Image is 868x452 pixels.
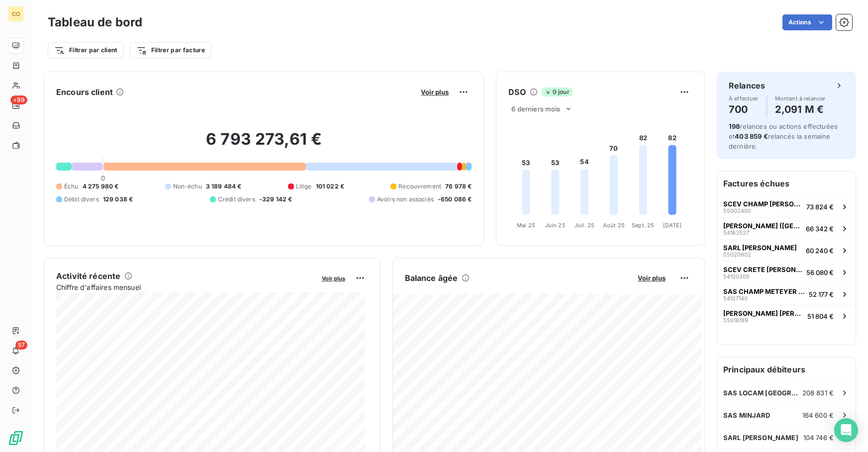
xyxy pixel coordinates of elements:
[729,80,765,91] h6: Relances
[48,42,124,58] button: Filtrer par client
[717,358,856,381] h6: Principaux débiteurs
[542,88,573,96] span: 0 jour
[806,225,834,233] span: 66 342 €
[83,182,119,191] span: 4 275 980 €
[64,182,79,191] span: Échu
[717,305,856,327] button: [PERSON_NAME] [PERSON_NAME]5501818951 804 €
[802,411,834,419] span: 164 600 €
[8,430,24,446] img: Logo LeanPay
[723,266,802,273] span: SCEV CRETE [PERSON_NAME] ET FILS
[56,270,120,282] h6: Activité récente
[729,122,838,150] span: relances ou actions effectuées et relancés la semaine dernière.
[56,282,315,292] span: Chiffre d'affaires mensuel
[834,418,858,442] div: Open Intercom Messenger
[723,208,751,214] span: 55002400
[735,132,768,140] span: 403 859 €
[638,274,666,282] span: Voir plus
[508,86,525,98] h6: DSO
[723,389,802,397] span: SAS LOCAM [GEOGRAPHIC_DATA]
[545,222,566,229] tspan: Juin 25
[517,222,535,229] tspan: Mai 25
[10,95,27,104] span: +99
[8,6,24,22] div: CO
[723,244,797,252] span: SARL [PERSON_NAME]
[632,222,654,229] tspan: Sept. 25
[418,88,452,96] button: Voir plus
[316,182,344,191] span: 101 022 €
[729,95,759,101] span: À effectuer
[806,269,834,276] span: 56 080 €
[56,129,472,159] h2: 6 793 273,61 €
[438,195,472,204] span: -650 086 €
[103,195,133,204] span: 129 038 €
[101,174,105,182] span: 0
[717,217,856,239] button: [PERSON_NAME] ([GEOGRAPHIC_DATA])5416352766 342 €
[723,252,751,258] span: 55020902
[809,290,834,298] span: 52 177 €
[56,86,113,98] h6: Encours client
[723,295,748,301] span: 54127140
[723,317,748,323] span: 55018189
[775,101,826,117] h4: 2,091 M €
[603,222,625,229] tspan: Août 25
[723,309,803,317] span: [PERSON_NAME] [PERSON_NAME]
[775,95,826,101] span: Montant à relancer
[806,203,834,211] span: 73 824 €
[64,195,99,204] span: Débit divers
[806,247,834,255] span: 60 240 €
[635,273,669,282] button: Voir plus
[319,273,348,282] button: Voir plus
[322,275,345,282] span: Voir plus
[717,172,856,195] h6: Factures échues
[723,287,805,295] span: SAS CHAMP METEYER P ET F
[48,13,142,31] h3: Tableau de bord
[445,182,472,191] span: 76 978 €
[398,182,441,191] span: Recouvrement
[206,182,242,191] span: 3 189 484 €
[723,434,798,442] span: SARL [PERSON_NAME]
[723,200,802,208] span: SCEV CHAMP [PERSON_NAME]
[717,261,856,283] button: SCEV CRETE [PERSON_NAME] ET FILS5412030556 080 €
[663,222,682,229] tspan: [DATE]
[421,88,449,96] span: Voir plus
[717,195,856,217] button: SCEV CHAMP [PERSON_NAME]5500240073 824 €
[218,195,255,204] span: Crédit divers
[15,341,27,350] span: 57
[377,195,434,204] span: Avoirs non associés
[717,239,856,261] button: SARL [PERSON_NAME]5502090260 240 €
[173,182,202,191] span: Non-échu
[729,122,740,130] span: 198
[575,222,594,229] tspan: Juil. 25
[807,312,834,320] span: 51 804 €
[405,272,458,284] h6: Balance âgée
[802,389,834,397] span: 208 831 €
[723,411,771,419] span: SAS MINJARD
[723,230,749,236] span: 54163527
[782,14,832,30] button: Actions
[723,222,802,230] span: [PERSON_NAME] ([GEOGRAPHIC_DATA])
[717,283,856,305] button: SAS CHAMP METEYER P ET F5412714052 177 €
[511,105,560,113] span: 6 derniers mois
[296,182,312,191] span: Litige
[729,101,759,117] h4: 700
[130,42,211,58] button: Filtrer par facture
[723,273,750,279] span: 54120305
[259,195,292,204] span: -329 142 €
[803,434,834,442] span: 104 746 €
